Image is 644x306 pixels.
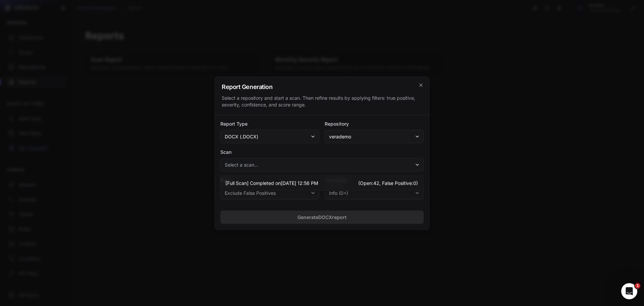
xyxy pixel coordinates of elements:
span: (Open: 42 , False Positive: 0 ) [358,180,418,186]
span: docx (.docx) [225,133,258,140]
span: verademo [329,133,351,140]
button: Select a scan... [220,158,424,171]
button: info (0+) [325,186,424,200]
button: Exclude False Positives [220,186,319,200]
span: 1 [635,283,640,289]
iframe: Intercom live chat [621,283,637,299]
svg: cross 2, [418,82,424,88]
button: verademo [325,130,424,143]
label: Repository [325,120,424,127]
div: Select a scan... [220,175,424,191]
span: Completed on [DATE] 12:56 PM [250,180,318,186]
label: Scan [220,148,424,155]
span: [ Full Scan ] [225,180,249,186]
div: Select a repository and start a scan. Then refine results by applying filters: true positive, sev... [222,94,422,108]
label: Report Type [220,120,319,127]
span: Select a scan... [225,161,258,168]
span: info (0+) [329,189,348,196]
button: GenerateDOCXreport [220,210,424,224]
h2: Report Generation [222,84,422,90]
button: docx (.docx) [220,130,319,143]
span: Exclude False Positives [225,189,276,196]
